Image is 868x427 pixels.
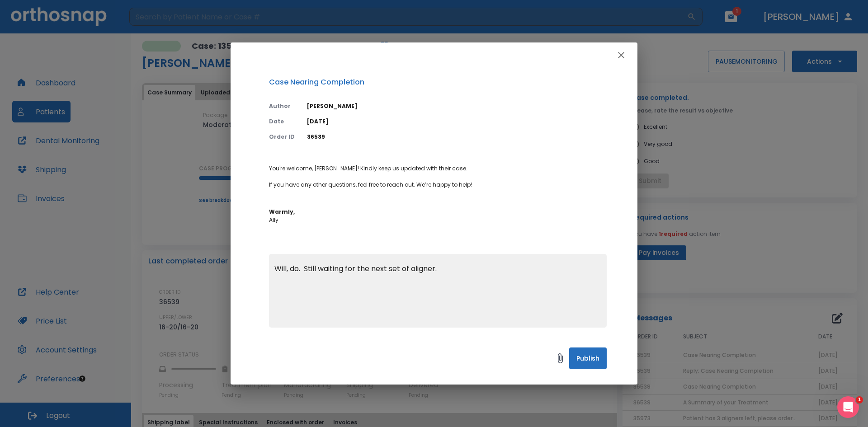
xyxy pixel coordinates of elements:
[856,396,863,404] span: 1
[269,208,295,216] strong: Warmly,
[269,208,607,224] p: Ally
[269,133,296,141] p: Order ID
[269,164,607,189] p: You're welcome, [PERSON_NAME]! Kindly keep us updated with their case. If you have any other ques...
[307,117,607,126] p: [DATE]
[269,77,607,88] p: Case Nearing Completion
[307,102,607,110] p: [PERSON_NAME]
[269,102,296,110] p: Author
[569,347,607,369] button: Publish
[269,117,296,126] p: Date
[307,133,607,141] p: 36539
[837,396,859,418] iframe: Intercom live chat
